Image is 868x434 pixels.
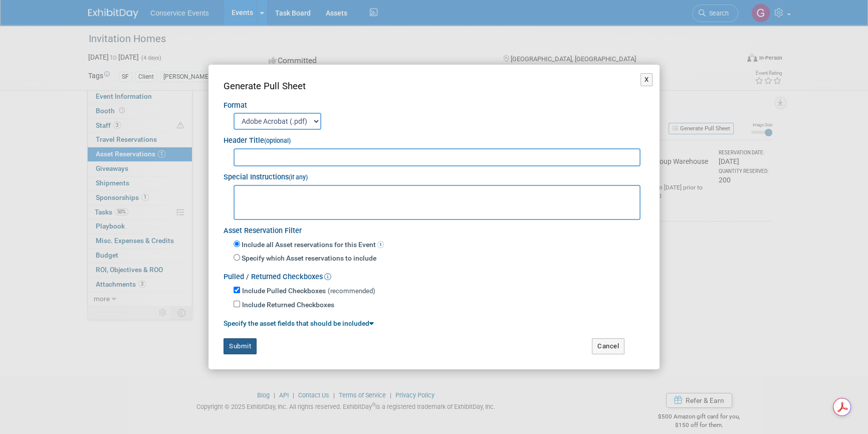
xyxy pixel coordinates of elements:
[224,80,644,93] div: Generate Pull Sheet
[224,338,257,354] button: Submit
[224,130,644,146] div: Header Title
[224,266,644,283] div: Pulled / Returned Checkboxes
[240,254,376,264] label: Specify which Asset reservations to include
[264,137,291,144] small: (optional)
[224,93,644,111] div: Format
[592,338,624,354] button: Cancel
[224,166,644,183] div: Special Instructions
[242,300,334,310] label: Include Returned Checkboxes
[242,286,326,296] label: Include Pulled Checkboxes
[640,73,653,86] button: X
[240,240,384,250] label: Include all Asset reservations for this Event
[377,241,384,248] span: 1
[289,174,308,181] small: (if any)
[224,220,644,237] div: Asset Reservation Filter
[224,319,374,327] a: Specify the asset fields that should be included
[328,287,375,295] span: (recommended)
